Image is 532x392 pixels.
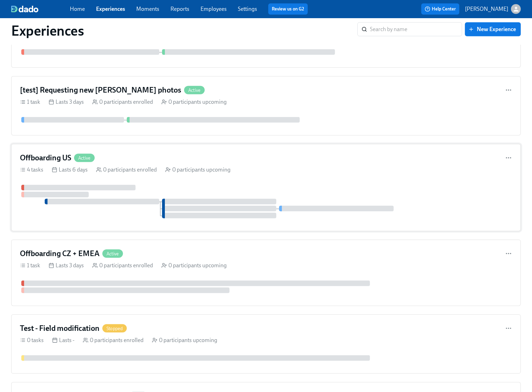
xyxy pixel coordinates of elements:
span: Active [102,251,123,256]
a: Moments [136,6,159,12]
div: 0 tasks [20,336,44,344]
button: [PERSON_NAME] [465,4,521,14]
div: Lasts - [52,336,74,344]
div: 4 tasks [20,166,43,174]
p: [PERSON_NAME] [465,5,508,13]
a: Reports [170,6,189,12]
a: Settings [238,6,257,12]
div: 0 participants upcoming [161,98,227,106]
div: 0 participants upcoming [152,336,217,344]
button: Help Center [421,3,459,15]
span: Help Center [425,6,456,13]
div: Lasts 6 days [52,166,88,174]
a: Employees [201,6,227,12]
input: Search by name [370,22,462,36]
h1: Experiences [11,22,84,39]
div: 0 participants enrolled [92,98,153,106]
button: New Experience [465,22,521,36]
div: 0 participants upcoming [161,262,227,269]
div: 0 participants enrolled [83,336,144,344]
a: Review us on G2 [272,6,304,13]
h4: Test - Field modification [20,323,100,334]
a: Offboarding CZ + EMEAActive1 task Lasts 3 days 0 participants enrolled 0 participants upcoming [11,240,521,306]
a: dado [11,6,70,13]
a: Experiences [96,6,125,12]
h4: [test] Requesting new [PERSON_NAME] photos [20,85,181,95]
h4: Offboarding CZ + EMEA [20,248,100,259]
a: Home [70,6,85,12]
h4: Offboarding US [20,153,71,163]
div: Lasts 3 days [49,98,84,106]
button: Review us on G2 [268,3,308,15]
div: 0 participants enrolled [92,262,153,269]
div: 0 participants upcoming [165,166,231,174]
span: Stopped [102,326,127,331]
div: 0 participants enrolled [96,166,157,174]
div: 1 task [20,98,40,106]
img: dado [11,6,38,13]
span: New Experience [470,26,516,33]
a: Offboarding USActive4 tasks Lasts 6 days 0 participants enrolled 0 participants upcoming [11,144,521,231]
a: [test] Requesting new [PERSON_NAME] photosActive1 task Lasts 3 days 0 participants enrolled 0 par... [11,76,521,136]
span: Active [184,88,205,93]
span: Active [74,155,95,161]
a: Test - Field modificationStopped0 tasks Lasts - 0 participants enrolled 0 participants upcoming [11,314,521,374]
div: 1 task [20,262,40,269]
div: Lasts 3 days [49,262,84,269]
